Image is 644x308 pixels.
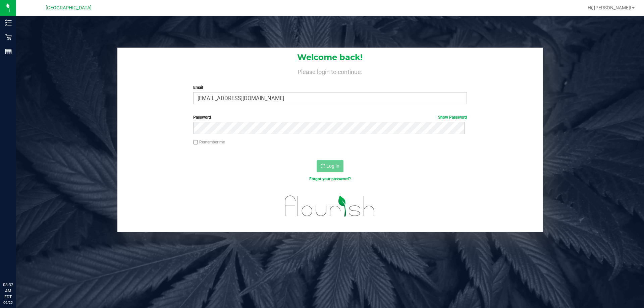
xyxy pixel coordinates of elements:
[277,189,383,223] img: flourish_logo.svg
[117,53,543,62] h1: Welcome back!
[193,115,211,120] span: Password
[193,84,467,90] label: Email
[3,300,13,305] p: 09/25
[5,19,12,26] inline-svg: Inventory
[309,177,351,181] a: Forgot your password?
[193,140,198,145] input: Remember me
[117,67,543,75] h4: Please login to continue.
[5,48,12,55] inline-svg: Reports
[5,34,12,41] inline-svg: Retail
[317,160,343,172] button: Log In
[438,115,467,120] a: Show Password
[46,5,92,11] span: [GEOGRAPHIC_DATA]
[3,282,13,300] p: 08:32 AM EDT
[326,163,339,169] span: Log In
[588,5,631,10] span: Hi, [PERSON_NAME]!
[193,139,225,145] label: Remember me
